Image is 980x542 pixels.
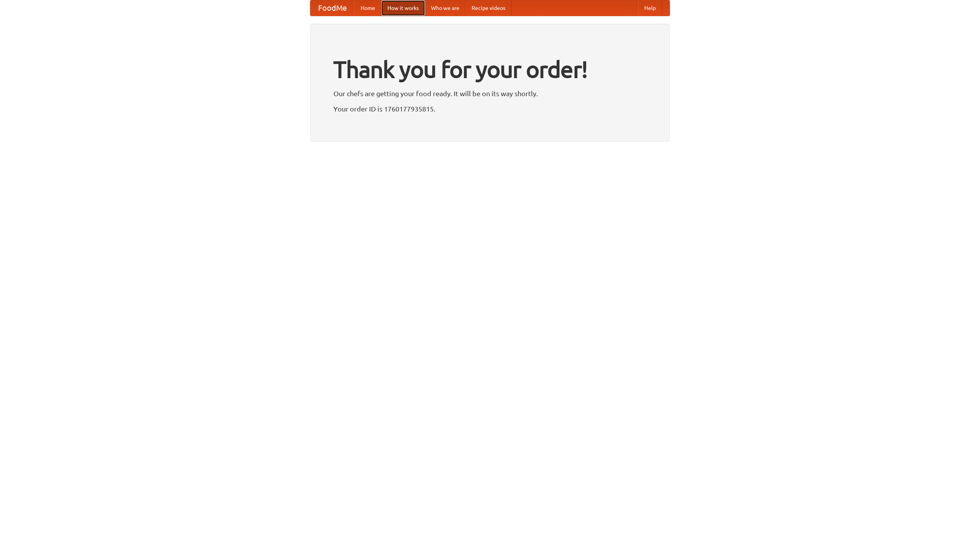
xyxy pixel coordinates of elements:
[381,0,425,16] a: How it works
[425,0,465,16] a: Who we are
[638,0,662,16] a: Help
[333,88,647,99] p: Our chefs are getting your food ready. It will be on its way shortly.
[465,0,511,16] a: Recipe videos
[310,0,354,16] a: FoodMe
[333,103,647,115] p: Your order ID is 1760177935815.
[333,51,647,88] h1: Thank you for your order!
[354,0,381,16] a: Home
